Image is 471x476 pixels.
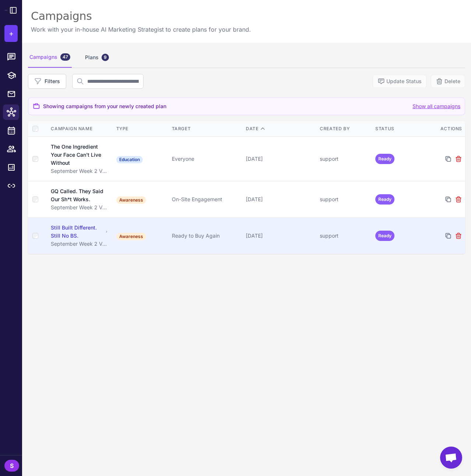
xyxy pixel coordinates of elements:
[51,187,104,203] div: GQ Called. They Said Our Sh*t Works.
[116,125,166,132] div: Type
[375,154,394,164] span: Ready
[246,232,314,240] div: [DATE]
[9,28,14,39] span: +
[172,155,240,163] div: Everyone
[320,125,369,132] div: Created By
[51,125,109,132] div: Campaign Name
[373,75,426,88] button: Update Status
[375,231,394,241] span: Ready
[428,121,465,137] th: Actions
[172,232,240,240] div: Ready to Buy Again
[31,25,251,34] p: Work with your in-house AI Marketing Strategist to create plans for your brand.
[172,125,240,132] div: Target
[51,167,109,175] div: September Week 2 Value Push
[375,125,425,132] div: Status
[320,232,369,240] div: support
[4,25,18,42] button: +
[375,194,394,205] span: Ready
[84,47,110,68] div: Plans
[116,233,146,240] span: Awareness
[51,240,109,248] div: September Week 2 Value Push
[31,9,251,24] div: Campaigns
[4,460,19,472] div: S
[43,102,166,110] span: Showing campaigns from your newly created plan
[51,224,103,240] div: Still Built Different. Still No BS.
[246,155,314,163] div: [DATE]
[51,203,109,212] div: September Week 2 Value Push
[4,10,7,10] img: Raleon Logo
[28,74,66,89] button: Filters
[116,156,143,163] span: Education
[431,75,465,88] button: Delete
[116,196,146,204] span: Awareness
[246,195,314,203] div: [DATE]
[102,54,109,61] div: 9
[320,155,369,163] div: support
[28,47,72,68] div: Campaigns
[440,447,462,469] div: Open chat
[246,125,314,132] div: Date
[60,53,70,61] div: 47
[320,195,369,203] div: support
[51,143,105,167] div: The One Ingredient Your Face Can't Live Without
[412,102,460,110] button: Show all campaigns
[172,195,240,203] div: On-Site Engagement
